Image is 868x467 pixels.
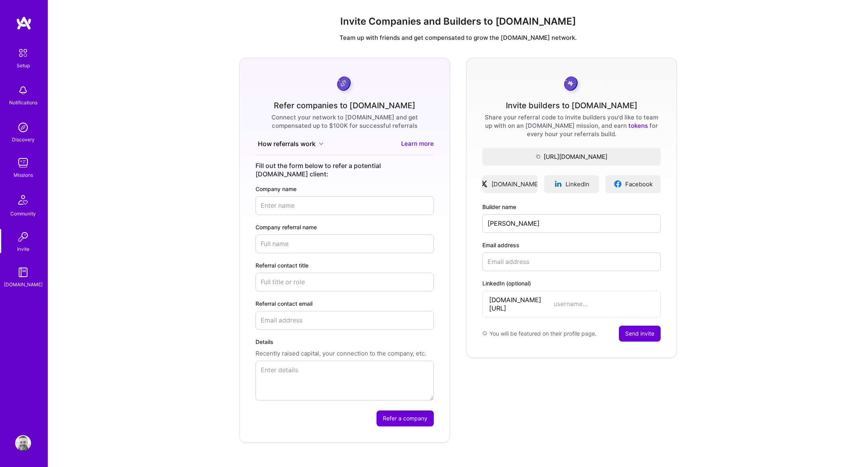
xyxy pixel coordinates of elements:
[256,273,434,291] input: Full title or role
[482,214,661,233] input: Full name
[15,435,31,451] img: User Avatar
[482,113,661,138] div: Share your referral code to invite builders you'd like to team up with on an [DOMAIN_NAME] missio...
[376,410,434,426] button: Refer a company
[619,326,661,342] button: Send invite
[334,74,355,95] img: purpleCoin
[256,162,434,178] div: Fill out the form below to refer a potential [DOMAIN_NAME] client:
[482,152,661,161] span: [URL][DOMAIN_NAME]
[15,119,31,135] img: discovery
[17,61,30,70] div: Setup
[401,139,434,149] a: Learn more
[482,203,661,211] label: Builder name
[256,113,434,130] div: Connect your network to [DOMAIN_NAME] and get compensated up to $100K for successful referrals
[10,209,36,218] div: Community
[482,252,661,271] input: Email address
[561,74,582,95] img: grayCoin
[15,155,31,171] img: teamwork
[14,171,33,179] div: Missions
[55,16,862,27] h1: Invite Companies and Builders to [DOMAIN_NAME]
[625,180,653,188] span: Facebook
[482,148,661,166] button: [URL][DOMAIN_NAME]
[256,338,434,346] label: Details
[256,261,434,270] label: Referral contact title
[506,102,638,110] div: Invite builders to [DOMAIN_NAME]
[15,229,31,245] img: Invite
[15,264,31,280] img: guide book
[554,180,562,188] img: linkedinLogo
[554,300,654,308] input: username...
[482,241,661,249] label: Email address
[256,349,434,358] p: Recently raised capital, your connection to the company, etc.
[274,102,415,110] div: Refer companies to [DOMAIN_NAME]
[492,180,540,188] span: [DOMAIN_NAME]
[256,139,326,149] button: How referrals work
[256,311,434,330] input: Email address
[55,33,862,42] p: Team up with friends and get compensated to grow the [DOMAIN_NAME] network.
[628,122,648,129] a: tokens
[256,185,434,193] label: Company name
[544,175,599,193] a: LinkedIn
[15,82,31,98] img: bell
[15,45,31,61] img: setup
[605,175,661,193] a: Facebook
[482,279,661,287] label: LinkedIn (optional)
[480,180,488,188] img: xLogo
[13,435,33,451] a: User Avatar
[482,175,538,193] a: [DOMAIN_NAME]
[566,180,589,188] span: LinkedIn
[614,180,622,188] img: facebookLogo
[256,234,434,253] input: Full name
[256,223,434,231] label: Company referral name
[12,135,35,144] div: Discovery
[482,326,597,342] div: You will be featured on their profile page.
[489,296,554,313] span: [DOMAIN_NAME][URL]
[16,16,32,30] img: logo
[4,280,43,289] div: [DOMAIN_NAME]
[256,196,434,215] input: Enter name
[256,299,434,308] label: Referral contact email
[9,98,37,107] div: Notifications
[17,245,29,253] div: Invite
[14,190,33,209] img: Community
